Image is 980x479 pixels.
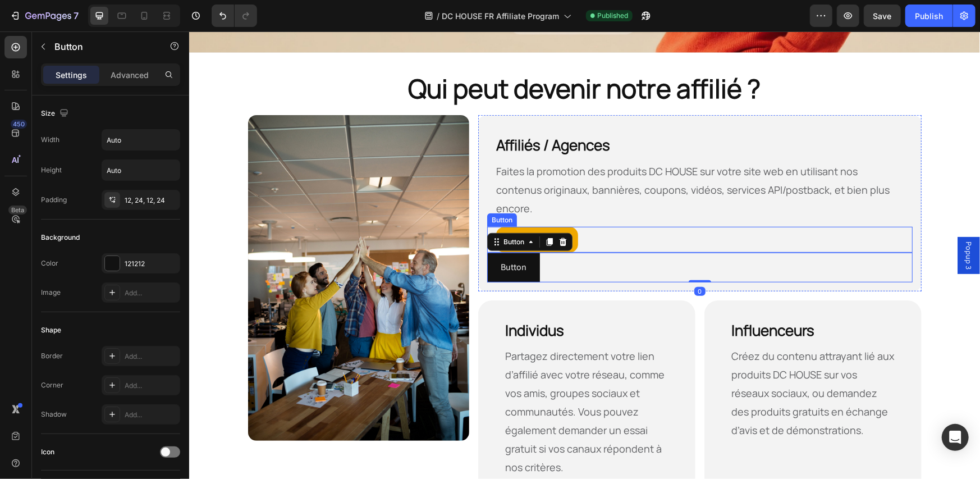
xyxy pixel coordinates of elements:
p: Settings [56,69,87,81]
img: DC HOUSE Affiliate Program | Earn 5% Commission [59,84,281,409]
div: 450 [11,120,27,129]
div: Add... [125,288,177,298]
div: Button [312,206,337,216]
span: Faites la promotion des produits DC HOUSE sur votre site web en utilisant nos contenus originaux,... [307,133,700,184]
span: Partagez directement votre lien d’affilié avec votre réseau, comme vos amis, groupes sociaux et c... [316,318,475,442]
a: Rejoindre [307,195,389,221]
div: Beta [8,206,27,215]
div: Add... [125,410,177,420]
span: / [437,10,439,22]
span: Créez du contenu attrayant lié aux produits DC HOUSE sur vos réseaux sociaux, ou demandez des pro... [542,318,705,405]
button: Publish [905,4,952,27]
div: 0 [505,256,516,264]
div: Background [41,232,80,243]
button: Save [864,4,901,27]
h2: Qui peut devenir notre affilié ? [59,39,732,75]
iframe: To enrich screen reader interactions, please activate Accessibility in Grammarly extension settings [189,31,980,479]
div: Open Intercom Messenger [942,424,969,451]
span: Save [873,11,892,21]
p: Button [54,40,150,53]
div: Border [41,351,63,361]
strong: Influenceurs [542,289,625,309]
input: Auto [102,130,180,150]
div: Add... [125,352,177,362]
div: Corner [41,380,63,390]
p: 7 [74,9,79,22]
strong: Individus [316,289,375,309]
div: Shape [41,325,61,335]
p: Button [312,228,337,244]
input: Auto [102,160,180,180]
button: <p>Button</p> [298,221,351,251]
p: Advanced [111,69,149,81]
div: Color [41,258,58,268]
div: Padding [41,195,67,205]
div: 121212 [125,259,177,269]
div: Undo/Redo [212,4,257,27]
div: Publish [915,10,943,22]
div: Size [41,106,71,121]
strong: Affiliés / Agences [307,103,421,124]
div: Shadow [41,409,67,419]
span: DC HOUSE FR Affiliate Program [442,10,559,22]
span: Popup 3 [774,210,785,238]
span: Published [597,11,628,21]
div: Icon [41,447,54,457]
button: 7 [4,4,84,27]
div: Height [41,165,62,175]
div: Add... [125,381,177,391]
div: 12, 24, 12, 24 [125,195,177,206]
div: Width [41,135,59,145]
div: Image [41,288,61,298]
div: Button [300,184,326,194]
